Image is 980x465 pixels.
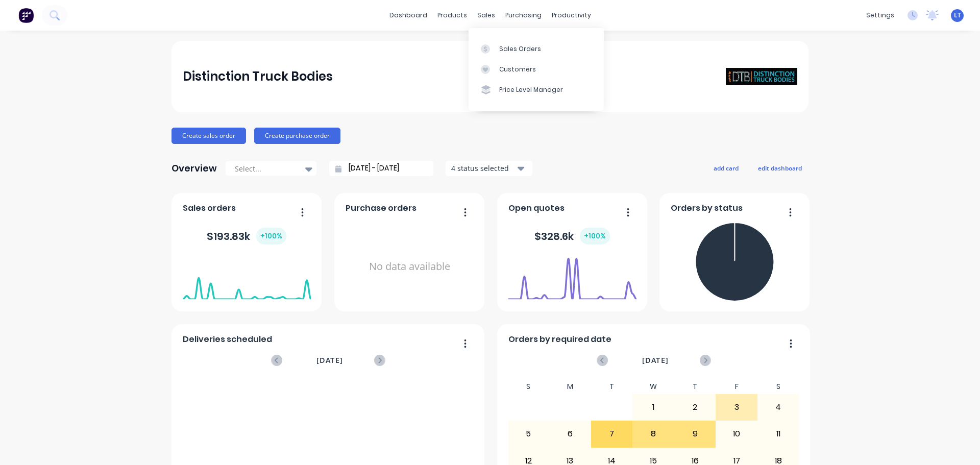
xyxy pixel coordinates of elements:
span: Open quotes [508,202,565,214]
a: Customers [469,59,604,80]
span: LT [954,11,961,20]
span: Purchase orders [346,202,416,214]
div: + 100 % [580,228,610,244]
button: Create sales order [171,128,246,144]
a: Price Level Manager [469,80,604,100]
img: Factory [18,8,34,23]
div: 9 [675,421,716,447]
div: 11 [758,421,799,447]
div: T [674,379,716,394]
div: 7 [592,421,632,447]
div: W [632,379,674,394]
div: Price Level Manager [499,85,563,94]
button: Create purchase order [254,128,340,144]
div: $ 193.83k [207,228,286,244]
div: 2 [675,395,716,420]
div: No data available [346,218,474,315]
div: 3 [716,395,757,420]
div: productivity [547,8,596,23]
span: Sales orders [183,202,236,214]
div: 6 [550,421,591,447]
span: [DATE] [642,355,669,366]
div: 10 [716,421,757,447]
div: S [757,379,799,394]
div: $ 328.6k [534,228,610,244]
img: Distinction Truck Bodies [726,68,797,86]
button: 4 status selected [446,161,532,176]
div: 4 [758,395,799,420]
button: add card [707,161,745,175]
div: Overview [171,158,217,179]
div: Distinction Truck Bodies [183,66,333,87]
div: sales [472,8,500,23]
div: 5 [508,421,549,447]
div: settings [861,8,899,23]
div: F [716,379,757,394]
div: Sales Orders [499,44,541,54]
a: dashboard [384,8,432,23]
button: edit dashboard [751,161,808,175]
div: 8 [633,421,674,447]
div: 1 [633,395,674,420]
span: Orders by status [671,202,743,214]
div: + 100 % [256,228,286,244]
div: T [591,379,633,394]
div: Customers [499,65,536,74]
div: S [508,379,550,394]
div: M [549,379,591,394]
div: purchasing [500,8,547,23]
span: Orders by required date [508,333,611,346]
a: Sales Orders [469,38,604,59]
div: 4 status selected [451,163,516,174]
div: products [432,8,472,23]
span: [DATE] [316,355,343,366]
